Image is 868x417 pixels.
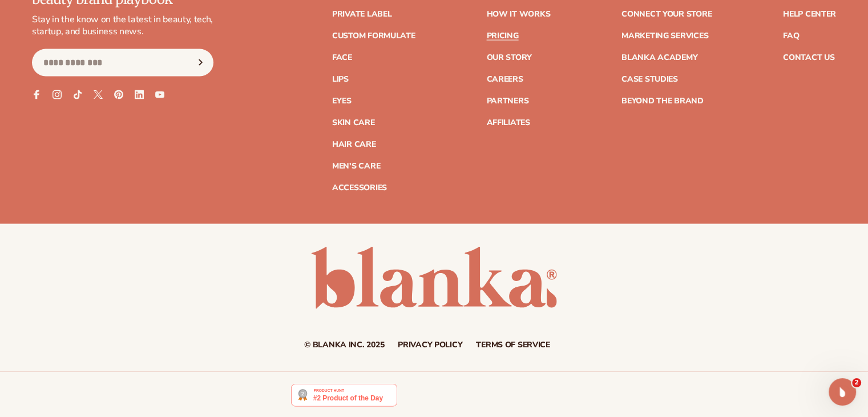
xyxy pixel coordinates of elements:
a: Private label [332,10,391,18]
a: Custom formulate [332,32,415,40]
iframe: Customer reviews powered by Trustpilot [406,383,577,413]
a: Eyes [332,97,352,105]
a: Hair Care [332,141,376,149]
a: FAQ [783,32,799,40]
a: Contact Us [783,54,834,62]
a: Lips [332,75,349,83]
a: Blanka Academy [621,54,697,62]
a: Careers [486,75,523,83]
span: 2 [852,378,861,387]
a: Face [332,54,352,62]
a: Our Story [486,54,531,62]
img: Blanka - Start a beauty or cosmetic line in under 5 minutes | Product Hunt [291,384,397,407]
p: Stay in the know on the latest in beauty, tech, startup, and business news. [32,14,213,38]
a: Pricing [486,32,518,40]
button: Subscribe [188,49,213,77]
a: Connect your store [621,10,712,18]
a: Case Studies [621,75,678,83]
a: Help Center [783,10,836,18]
a: Terms of service [476,341,550,349]
a: Partners [486,97,528,105]
a: Marketing services [621,32,708,40]
a: Affiliates [486,119,530,127]
a: How It Works [486,10,550,18]
a: Beyond the brand [621,97,704,105]
a: Accessories [332,184,387,192]
a: Privacy policy [398,341,462,349]
a: Men's Care [332,162,380,170]
small: © Blanka Inc. 2025 [304,339,384,350]
iframe: Intercom live chat [829,378,856,406]
a: Skin Care [332,119,374,127]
